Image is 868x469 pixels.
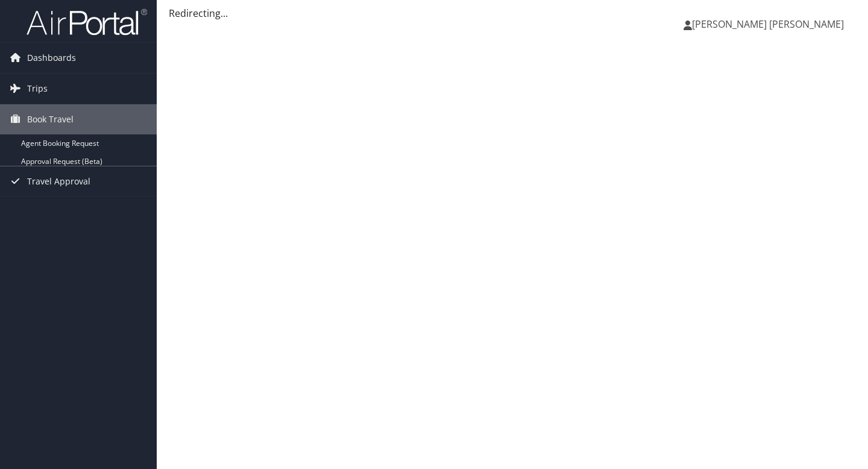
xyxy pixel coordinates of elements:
[169,6,856,20] div: Redirecting...
[27,104,74,134] span: Book Travel
[27,8,147,36] img: airportal-logo.png
[27,74,48,104] span: Trips
[27,43,76,73] span: Dashboards
[692,17,844,31] span: [PERSON_NAME] [PERSON_NAME]
[684,6,856,42] a: [PERSON_NAME] [PERSON_NAME]
[27,166,90,197] span: Travel Approval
